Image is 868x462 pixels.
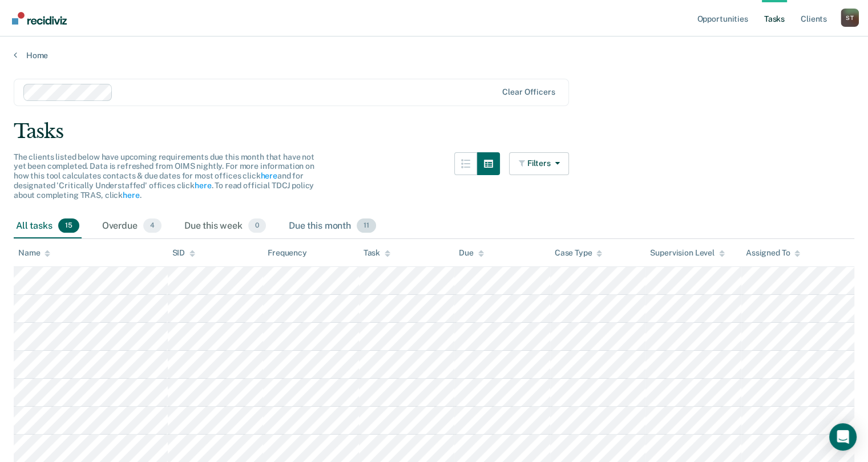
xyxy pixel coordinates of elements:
[555,248,603,258] div: Case Type
[182,214,268,239] div: Due this week0
[509,152,570,175] button: Filters
[14,214,82,239] div: All tasks15
[172,248,196,258] div: SID
[12,12,67,25] img: Recidiviz
[14,120,854,143] div: Tasks
[364,248,390,258] div: Task
[143,218,162,233] span: 4
[746,248,800,258] div: Assigned To
[502,87,555,97] div: Clear officers
[100,214,164,239] div: Overdue4
[14,50,854,60] a: Home
[123,191,139,200] a: here
[195,181,211,190] a: here
[286,214,378,239] div: Due this month11
[841,9,859,27] div: S T
[18,248,50,258] div: Name
[829,423,857,451] div: Open Intercom Messenger
[58,218,79,233] span: 15
[357,218,376,233] span: 11
[459,248,484,258] div: Due
[268,248,307,258] div: Frequency
[14,152,314,200] span: The clients listed below have upcoming requirements due this month that have not yet been complet...
[248,218,266,233] span: 0
[841,9,859,27] button: Profile dropdown button
[260,171,277,180] a: here
[650,248,725,258] div: Supervision Level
